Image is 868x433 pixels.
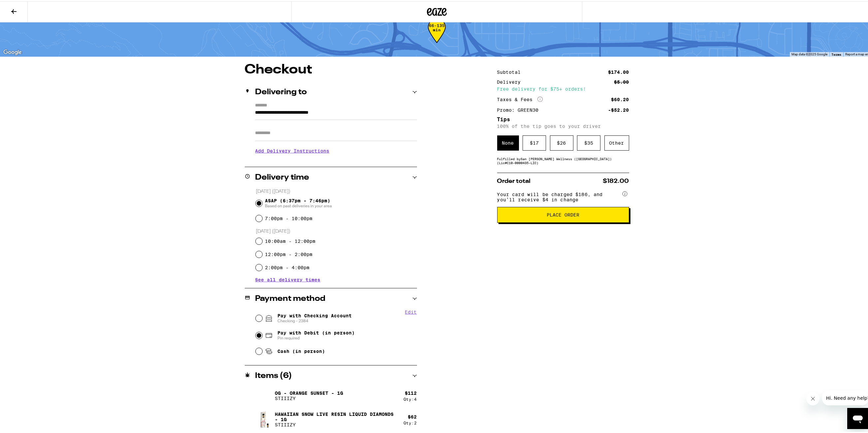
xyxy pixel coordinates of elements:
[497,85,629,90] div: Free delivery for $75+ orders!
[255,172,309,180] h2: Delivery time
[497,116,629,121] h5: Tips
[4,5,48,10] span: Hi. Need any help?
[791,51,827,55] span: Map data ©2025 Google
[255,385,274,404] img: OG - Orange Sunset - 1g
[497,69,526,73] div: Subtotal
[265,215,312,220] label: 7:00pm - 10:00pm
[497,156,629,163] div: Fulfilled by San [PERSON_NAME] Wellness ([GEOGRAPHIC_DATA]) (Lic# C10-0000435-LIC )
[255,409,274,427] img: Hawaiian Snow Live Resin Liquid Diamonds - 1g
[608,106,629,111] div: -$52.20
[577,134,600,149] div: $ 35
[497,134,519,149] div: None
[256,227,417,233] p: [DATE] ([DATE])
[265,202,332,207] span: Based on past deliveries in your area
[831,51,841,55] a: Terms
[277,347,325,353] span: Cash (in person)
[405,308,417,313] button: Edit
[405,389,417,394] div: $ 112
[265,250,312,256] label: 12:00pm - 2:00pm
[265,197,332,207] span: ASAP (6:37pm - 7:46pm)
[497,78,526,83] div: Delivery
[265,264,309,269] label: 2:00pm - 4:00pm
[497,95,543,101] div: Taxes & Fees
[275,410,399,421] p: Hawaiian Snow Live Resin Liquid Diamonds - 1g
[275,394,343,400] p: STIIIZY
[275,421,399,426] p: STIIIZY
[255,294,326,302] h2: Payment method
[255,157,417,162] p: We'll contact you at [PHONE_NUMBER] when we arrive
[497,206,629,221] button: Place Order
[255,371,292,379] h2: Items ( 6 )
[550,134,573,149] div: $ 26
[408,413,417,418] div: $ 62
[277,312,352,322] span: Pay with Checking Account
[404,419,417,424] div: Qty: 2
[547,211,579,216] span: Place Order
[245,62,417,75] h1: Checkout
[404,396,417,400] div: Qty: 4
[277,329,355,334] span: Pay with Debit (in person)
[497,106,543,111] div: Promo: GREEN30
[614,78,629,83] div: $5.00
[277,317,352,322] span: Checking - 2384
[806,391,820,404] iframe: Close message
[277,334,355,339] span: Pin required
[611,96,629,101] div: $60.20
[255,142,417,157] h3: Add Delivery Instructions
[255,87,307,95] h2: Delivering to
[523,134,546,149] div: $ 17
[603,177,629,183] span: $182.00
[608,69,629,73] div: $174.00
[428,22,446,47] div: 66-135 min
[265,237,315,243] label: 10:00am - 12:00pm
[2,47,23,55] a: Open this area in Google Maps (opens a new window)
[255,276,321,281] button: See all delivery times
[497,188,621,201] span: Your card will be charged $186, and you’ll receive $4 in change
[275,389,343,394] p: OG - Orange Sunset - 1g
[497,177,531,183] span: Order total
[2,47,23,55] img: Google
[497,122,629,128] p: 100% of the tip goes to your driver
[256,187,417,193] p: [DATE] ([DATE])
[604,134,629,149] div: Other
